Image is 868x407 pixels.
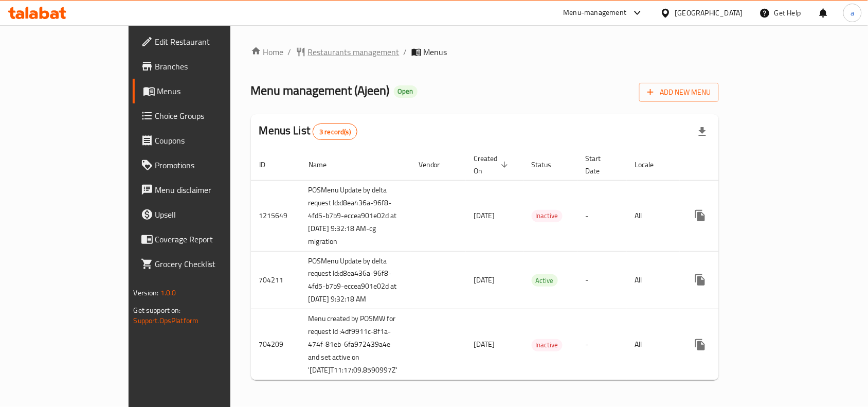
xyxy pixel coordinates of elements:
[474,209,495,222] span: [DATE]
[134,304,181,317] span: Get support on:
[133,79,274,103] a: Menus
[647,86,711,99] span: Add New Menu
[300,309,410,380] td: Menu created by POSMW for request Id :4df9911c-8f1a-474f-81eb-6fa972439a4e and set active on '[DA...
[296,46,400,58] a: Restaurants management
[313,127,357,137] span: 3 record(s)
[133,153,274,178] a: Promotions
[577,309,627,380] td: -
[251,309,300,380] td: 704209
[532,158,565,171] span: Status
[155,208,265,221] span: Upsell
[133,202,274,227] a: Upsell
[688,203,713,228] button: more
[309,158,340,171] span: Name
[133,128,274,153] a: Coupons
[251,180,300,251] td: 1215649
[532,339,563,351] span: Inactive
[404,46,407,58] li: /
[308,46,400,58] span: Restaurants management
[133,227,274,252] a: Coverage Report
[532,210,563,222] span: Inactive
[134,314,199,327] a: Support.OpsPlatform
[713,268,737,292] button: Change Status
[851,7,854,19] span: a
[675,7,743,19] div: [GEOGRAPHIC_DATA]
[155,110,265,122] span: Choice Groups
[133,252,274,276] a: Grocery Checklist
[155,134,265,147] span: Coupons
[157,85,265,97] span: Menus
[474,152,511,177] span: Created On
[133,178,274,202] a: Menu disclaimer
[690,119,715,144] div: Export file
[133,103,274,128] a: Choice Groups
[160,286,176,299] span: 1.0.0
[577,251,627,309] td: -
[155,184,265,196] span: Menu disclaimer
[419,158,454,171] span: Vendor
[474,273,495,287] span: [DATE]
[577,180,627,251] td: -
[532,275,558,287] span: Active
[532,274,558,287] div: Active
[713,203,737,228] button: Change Status
[627,251,680,309] td: All
[688,332,713,357] button: more
[155,36,265,48] span: Edit Restaurant
[688,268,713,292] button: more
[627,309,680,380] td: All
[155,258,265,270] span: Grocery Checklist
[251,79,390,102] span: Menu management ( Ajeen )
[251,149,795,381] table: enhanced table
[424,46,447,58] span: Menus
[532,210,563,222] div: Inactive
[259,158,279,171] span: ID
[155,159,265,171] span: Promotions
[474,338,495,351] span: [DATE]
[639,83,719,102] button: Add New Menu
[288,46,292,58] li: /
[133,29,274,54] a: Edit Restaurant
[635,158,667,171] span: Locale
[300,180,410,251] td: POSMenu Update by delta request Id:d8ea436a-96f8-4fd5-b7b9-eccea901e02d at [DATE] 9:32:18 AM-cg m...
[680,149,795,181] th: Actions
[155,233,265,245] span: Coverage Report
[259,123,357,140] h2: Menus List
[134,286,159,299] span: Version:
[627,180,680,251] td: All
[564,7,627,19] div: Menu-management
[394,87,418,96] span: Open
[300,251,410,309] td: POSMenu Update by delta request Id:d8ea436a-96f8-4fd5-b7b9-eccea901e02d at [DATE] 9:32:18 AM
[713,332,737,357] button: Change Status
[251,46,719,58] nav: breadcrumb
[133,54,274,79] a: Branches
[251,251,300,309] td: 704211
[586,152,614,177] span: Start Date
[155,60,265,73] span: Branches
